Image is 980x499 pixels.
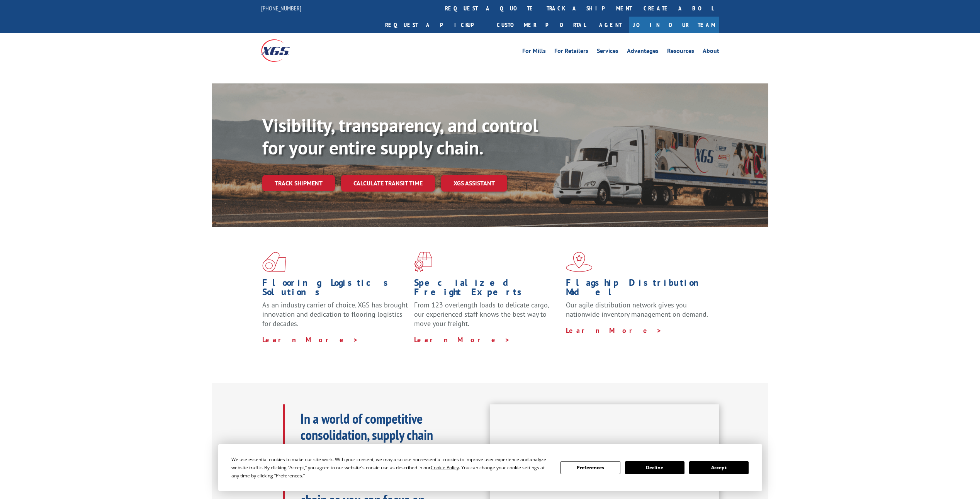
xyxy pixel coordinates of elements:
[667,48,694,56] a: Resources
[689,461,749,474] button: Accept
[218,444,762,491] div: Cookie Consent Prompt
[629,17,719,33] a: Join Our Team
[441,175,507,192] a: XGS ASSISTANT
[414,278,560,300] h1: Specialized Freight Experts
[414,335,510,344] a: Learn More >
[379,17,491,33] a: Request a pickup
[262,335,358,344] a: Learn More >
[566,252,593,272] img: xgs-icon-flagship-distribution-model-red
[566,278,712,300] h1: Flagship Distribution Model
[262,278,408,300] h1: Flooring Logistics Solutions
[262,113,538,160] b: Visibility, transparency, and control for your entire supply chain.
[414,252,432,272] img: xgs-icon-focused-on-flooring-red
[341,175,435,192] a: Calculate transit time
[276,472,302,479] span: Preferences
[554,48,588,56] a: For Retailers
[231,455,551,480] div: We use essential cookies to make our site work. With your consent, we may also use non-essential ...
[431,464,459,471] span: Cookie Policy
[566,326,662,335] a: Learn More >
[414,300,560,335] p: From 123 overlength loads to delicate cargo, our experienced staff knows the best way to move you...
[627,48,659,56] a: Advantages
[262,175,335,191] a: Track shipment
[625,461,684,474] button: Decline
[566,300,708,319] span: Our agile distribution network gives you nationwide inventory management on demand.
[522,48,546,56] a: For Mills
[597,48,618,56] a: Services
[491,17,591,33] a: Customer Portal
[560,461,620,474] button: Preferences
[262,252,286,272] img: xgs-icon-total-supply-chain-intelligence-red
[262,300,408,328] span: As an industry carrier of choice, XGS has brought innovation and dedication to flooring logistics...
[591,17,629,33] a: Agent
[703,48,719,56] a: About
[261,4,301,12] a: [PHONE_NUMBER]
